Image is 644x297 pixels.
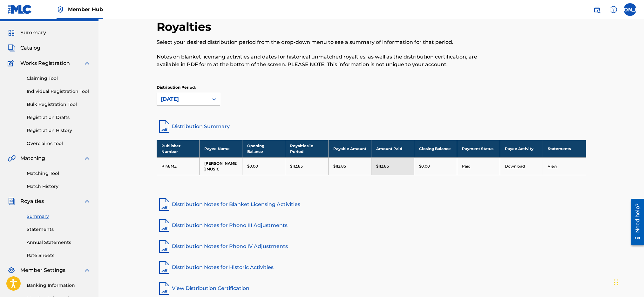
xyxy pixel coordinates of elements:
div: Help [607,3,620,16]
th: Payable Amount [328,140,371,157]
img: pdf [157,281,172,296]
a: Summary [27,213,91,220]
p: $0.00 [247,163,258,169]
a: Bulk Registration Tool [27,101,91,108]
p: $112.85 [376,163,389,169]
p: Distribution Period: [157,85,220,90]
iframe: Chat Widget [612,266,644,297]
img: expand [83,266,91,274]
p: $112.85 [290,163,303,169]
a: Rate Sheets [27,252,91,259]
a: Distribution Notes for Phono IV Adjustments [157,239,586,254]
a: Distribution Notes for Blanket Licensing Activities [157,197,586,212]
img: pdf [157,218,172,233]
a: Distribution Summary [157,119,586,134]
th: Statements [543,140,586,157]
a: Distribution Notes for Historic Activities [157,260,586,275]
iframe: Resource Center [626,197,644,248]
img: search [593,6,601,13]
span: Works Registration [20,59,70,67]
a: Claiming Tool [27,75,91,82]
img: pdf [157,260,172,275]
img: Top Rightsholder [57,6,64,13]
a: Registration History [27,127,91,134]
span: Royalties [20,197,44,205]
img: pdf [157,239,172,254]
a: Annual Statements [27,239,91,246]
img: Member Settings [8,266,15,274]
a: Match History [27,183,91,190]
a: Individual Registration Tool [27,88,91,95]
img: expand [83,59,91,67]
p: $0.00 [419,163,430,169]
a: Statements [27,226,91,233]
img: pdf [157,197,172,212]
a: Banking Information [27,282,91,289]
p: $112.85 [333,163,346,169]
div: Drag [614,273,618,292]
div: [DATE] [161,95,205,103]
img: Matching [8,155,16,162]
a: Matching Tool [27,170,91,177]
a: Public Search [591,3,603,16]
img: help [610,6,617,13]
th: Publisher Number [157,140,200,157]
a: Download [505,164,525,169]
a: Registration Drafts [27,114,91,121]
img: Royalties [8,197,15,205]
a: CatalogCatalog [8,44,40,52]
a: View Distribution Certification [157,281,586,296]
td: P148MZ [157,157,200,175]
a: Distribution Notes for Phono III Adjustments [157,218,586,233]
th: Closing Balance [414,140,457,157]
img: Catalog [8,44,15,52]
th: Payment Status [457,140,500,157]
span: Matching [20,155,45,162]
h2: Royalties [157,20,214,34]
p: Notes on blanket licensing activities and dates for historical unmatched royalties, as well as th... [157,53,487,68]
span: Member Settings [20,266,65,274]
th: Opening Balance [242,140,285,157]
span: Catalog [20,44,40,52]
a: View [548,164,557,169]
img: distribution-summary-pdf [157,119,172,134]
th: Royalties in Period [285,140,328,157]
span: Summary [20,29,46,37]
th: Payee Activity [500,140,543,157]
p: Select your desired distribution period from the drop-down menu to see a summary of information f... [157,38,487,46]
th: Payee Name [200,140,242,157]
a: Overclaims Tool [27,140,91,147]
span: Member Hub [68,6,103,13]
img: Summary [8,29,15,37]
img: expand [83,155,91,162]
img: MLC Logo [8,5,32,14]
td: [PERSON_NAME] MUSIC [200,157,242,175]
img: expand [83,197,91,205]
a: SummarySummary [8,29,46,37]
div: User Menu [624,3,636,16]
img: Works Registration [8,59,16,67]
a: Paid [462,164,471,169]
th: Amount Paid [371,140,414,157]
